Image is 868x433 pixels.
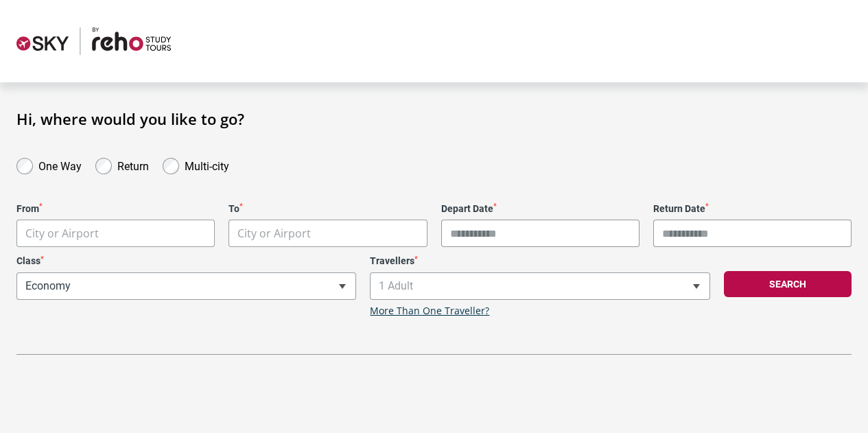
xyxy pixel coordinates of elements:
span: City or Airport [16,220,215,247]
span: Economy [16,272,356,300]
label: One Way [38,156,82,173]
button: Search [724,271,852,297]
label: Return Date [653,203,852,215]
label: Class [16,255,356,267]
span: Economy [17,273,355,299]
span: City or Airport [237,226,311,241]
span: 1 Adult [371,273,709,299]
span: City or Airport [17,220,214,247]
span: 1 Adult [370,272,709,300]
label: From [16,203,215,215]
label: Multi-city [185,156,229,173]
label: Travellers [370,255,709,267]
span: City or Airport [228,220,427,247]
label: Return [117,156,149,173]
label: To [228,203,427,215]
label: Depart Date [441,203,640,215]
h1: Hi, where would you like to go? [16,110,852,128]
a: More Than One Traveller? [370,305,489,317]
span: City or Airport [25,226,99,241]
span: City or Airport [229,220,426,247]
